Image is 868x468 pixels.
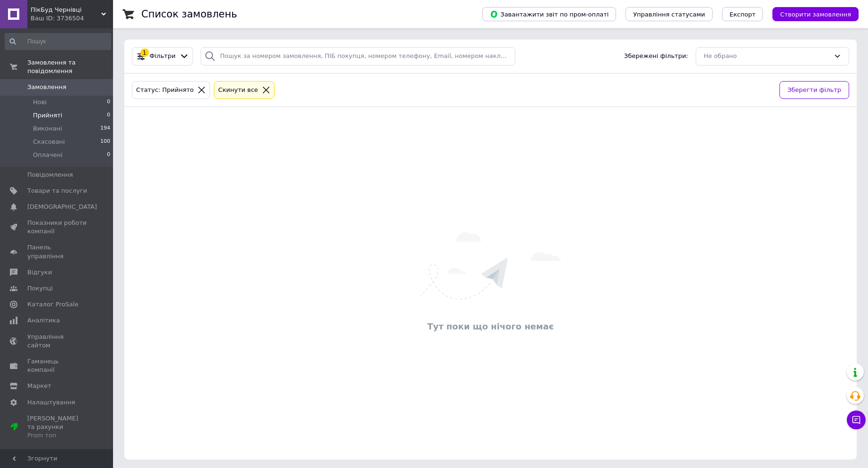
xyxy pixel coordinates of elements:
[625,7,713,21] button: Управління статусами
[780,11,851,18] span: Створити замовлення
[216,85,260,95] div: Cкинути все
[27,431,87,440] div: Prom топ
[704,51,830,61] div: Не обрано
[772,7,859,21] button: Створити замовлення
[27,382,51,390] span: Маркет
[27,243,87,260] span: Панель управління
[33,138,65,146] span: Скасовані
[33,111,62,120] span: Прийняті
[27,316,60,325] span: Аналітика
[150,52,176,61] span: Фільтри
[490,10,608,18] span: Завантажити звіт по пром-оплаті
[27,203,97,211] span: [DEMOGRAPHIC_DATA]
[27,219,87,236] span: Показники роботи компанії
[763,10,859,17] a: Створити замовлення
[141,8,237,20] h1: Список замовлень
[33,151,63,159] span: Оплачені
[482,7,616,21] button: Завантажити звіт по пром-оплаті
[27,333,87,350] span: Управління сайтом
[201,47,515,66] input: Пошук за номером замовлення, ПІБ покупця, номером телефону, Email, номером накладної
[100,138,110,146] span: 100
[779,81,849,99] button: Зберегти фільтр
[787,85,841,95] span: Зберегти фільтр
[624,52,688,61] span: Збережені фільтри:
[27,414,87,440] span: [PERSON_NAME] та рахунки
[33,124,62,133] span: Виконані
[140,49,149,57] div: 1
[31,14,113,23] div: Ваш ID: 3736504
[129,320,852,332] div: Тут поки що нічого немає
[33,98,47,107] span: Нові
[100,124,110,133] span: 194
[27,171,73,179] span: Повідомлення
[847,411,866,429] button: Чат з покупцем
[27,58,113,75] span: Замовлення та повідомлення
[722,7,763,21] button: Експорт
[27,357,87,374] span: Гаманець компанії
[27,300,78,309] span: Каталог ProSale
[27,398,75,407] span: Налаштування
[107,98,110,107] span: 0
[27,268,52,277] span: Відгуки
[134,85,195,95] div: Статус: Прийнято
[730,11,756,18] span: Експорт
[107,111,110,120] span: 0
[107,151,110,159] span: 0
[27,284,53,293] span: Покупці
[633,11,705,18] span: Управління статусами
[31,6,101,14] span: ПікБуд Чернівці
[27,187,87,195] span: Товари та послуги
[5,33,111,50] input: Пошук
[27,83,66,91] span: Замовлення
